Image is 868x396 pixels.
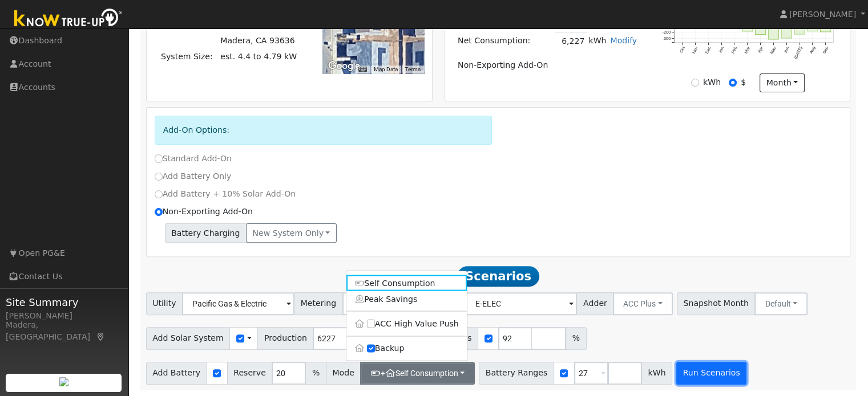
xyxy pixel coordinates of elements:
[325,59,363,74] a: Open this area in Google Maps (opens a new window)
[146,327,231,350] span: Add Solar System
[374,66,398,74] button: Map Data
[794,20,805,34] rect: onclick=""
[691,79,699,87] input: kWh
[227,362,273,385] span: Reserve
[744,46,752,55] text: Mar
[405,66,421,72] a: Terms (opens in new tab)
[219,49,302,65] td: System Size
[367,344,375,352] input: Backup
[59,377,68,386] img: retrieve
[455,58,639,74] td: Non-Exporting Add-On
[741,76,746,88] label: $
[704,46,712,55] text: Dec
[346,316,467,332] label: ACC High Value Push
[146,362,207,385] span: Add Battery
[326,362,361,385] span: Mode
[781,20,792,38] rect: onclick=""
[155,208,163,216] input: Non-Exporting Add-On
[220,52,297,61] span: est. 4.4 to 4.79 kW
[754,292,808,315] button: Default
[159,49,219,65] td: System Size:
[325,59,363,74] img: Google
[742,20,753,31] rect: onclick=""
[760,74,805,93] button: month
[294,292,343,315] span: Metering
[9,6,128,32] img: Know True-Up
[360,362,475,385] button: +Self Consumption
[346,275,467,291] a: Self Consumption
[455,33,554,50] td: Net Consumption:
[555,33,587,50] td: 6,227
[717,46,725,54] text: Jan
[155,173,163,181] input: Add Battery Only
[457,266,539,287] span: Scenarios
[821,20,831,32] rect: onclick=""
[246,223,337,243] button: New system only
[96,332,106,341] a: Map
[6,319,122,343] div: Madera, [GEOGRAPHIC_DATA]
[641,362,672,385] span: kWh
[789,10,856,19] span: [PERSON_NAME]
[691,46,699,55] text: Nov
[479,362,554,385] span: Battery Ranges
[808,20,818,31] rect: onclick=""
[730,46,738,54] text: Feb
[465,292,577,315] input: Select a Rate Schedule
[165,223,247,243] span: Battery Charging
[257,327,313,350] span: Production
[822,46,830,55] text: Sep
[346,340,467,356] label: Backup
[566,327,586,350] span: %
[155,190,163,198] input: Add Battery + 10% Solar Add-On
[769,46,777,55] text: May
[342,292,385,315] button: NBT
[155,170,232,182] label: Add Battery Only
[346,291,467,307] a: Peak Savings
[576,292,613,315] span: Adder
[219,33,302,49] td: Madera, CA 93636
[6,295,122,310] span: Site Summary
[613,292,673,315] button: ACC Plus
[587,33,608,50] td: kWh
[155,154,163,162] input: Standard Add-On
[757,46,764,54] text: Apr
[155,188,296,200] label: Add Battery + 10% Solar Add-On
[610,36,637,45] a: Modify
[677,292,756,315] span: Snapshot Month
[155,153,232,165] label: Standard Add-On
[679,46,686,54] text: Oct
[146,292,183,315] span: Utility
[305,362,326,385] span: %
[367,320,375,328] input: ACC High Value Push
[729,79,737,87] input: $
[155,116,492,145] div: Add-On Options:
[809,46,817,55] text: Aug
[663,36,671,41] text: -300
[703,76,721,88] label: kWh
[6,310,122,322] div: [PERSON_NAME]
[768,20,778,39] rect: onclick=""
[676,362,746,385] button: Run Scenarios
[358,66,366,74] button: Keyboard shortcuts
[155,206,253,218] label: Non-Exporting Add-On
[182,292,294,315] input: Select a Utility
[663,30,671,35] text: -200
[783,46,790,54] text: Jun
[793,46,804,60] text: [DATE]
[756,20,766,34] rect: onclick=""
